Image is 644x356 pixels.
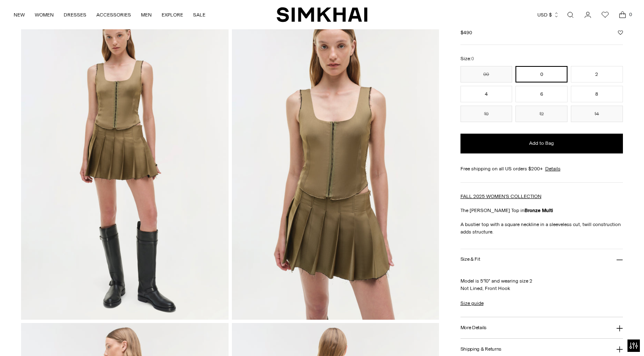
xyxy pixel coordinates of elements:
[537,6,559,24] button: USD $
[460,165,623,172] div: Free shipping on all US orders $200+
[460,221,623,236] p: A bustier top with a square neckline in a sleeveless cut, twill construction adds structure.
[515,66,568,83] button: 0
[515,106,568,122] button: 12
[162,6,183,24] a: EXPLORE
[35,6,54,24] a: WOMEN
[525,207,553,213] strong: Bronze Multi
[460,270,623,292] p: Model is 5'10" and wearing size 2 Not Lined, Front Hook
[460,317,623,338] button: More Details
[460,106,513,122] button: 10
[597,7,613,23] a: Wishlist
[460,347,502,352] h3: Shipping & Returns
[571,86,623,102] button: 8
[460,257,480,262] h3: Size & Fit
[460,325,487,330] h3: More Details
[627,11,634,18] span: 0
[571,106,623,122] button: 14
[460,249,623,270] button: Size & Fit
[460,55,474,63] label: Size:
[141,6,152,24] a: MEN
[580,7,596,23] a: Go to the account page
[232,9,439,319] img: Carly Bustier Top
[460,193,541,199] a: FALL 2025 WOMEN'S COLLECTION
[618,30,623,35] button: Add to Wishlist
[562,7,579,23] a: Open search modal
[471,56,474,61] span: 0
[64,6,86,24] a: DRESSES
[614,7,631,23] a: Open cart modal
[7,325,83,349] iframe: Sign Up via Text for Offers
[545,165,561,172] a: Details
[571,66,623,83] button: 2
[14,6,25,24] a: NEW
[277,7,367,23] a: SIMKHAI
[529,140,554,147] span: Add to Bag
[21,9,228,319] img: Carly Bustier Top
[460,299,484,307] a: Size guide
[193,6,205,24] a: SALE
[460,86,513,102] button: 4
[515,86,568,102] button: 6
[460,207,623,214] p: The [PERSON_NAME] Top in
[96,6,131,24] a: ACCESSORIES
[460,66,513,83] button: 00
[460,29,472,36] span: $490
[460,134,623,153] button: Add to Bag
